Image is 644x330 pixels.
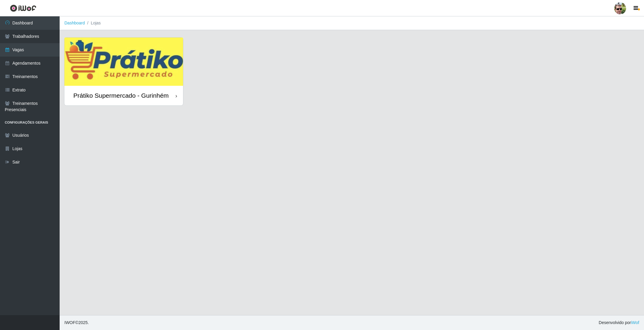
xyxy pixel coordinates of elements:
[64,320,89,326] span: © 2025 .
[631,320,639,325] a: iWof
[64,320,75,325] span: IWOF
[64,38,183,105] a: Prátiko Supermercado - Gurinhém
[73,92,169,99] div: Prátiko Supermercado - Gurinhém
[599,320,639,326] span: Desenvolvido por
[10,4,36,12] img: CoreUI Logo
[60,16,644,30] nav: breadcrumb
[64,38,183,86] img: cardImg
[64,21,85,25] a: Dashboard
[85,20,101,26] li: Lojas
